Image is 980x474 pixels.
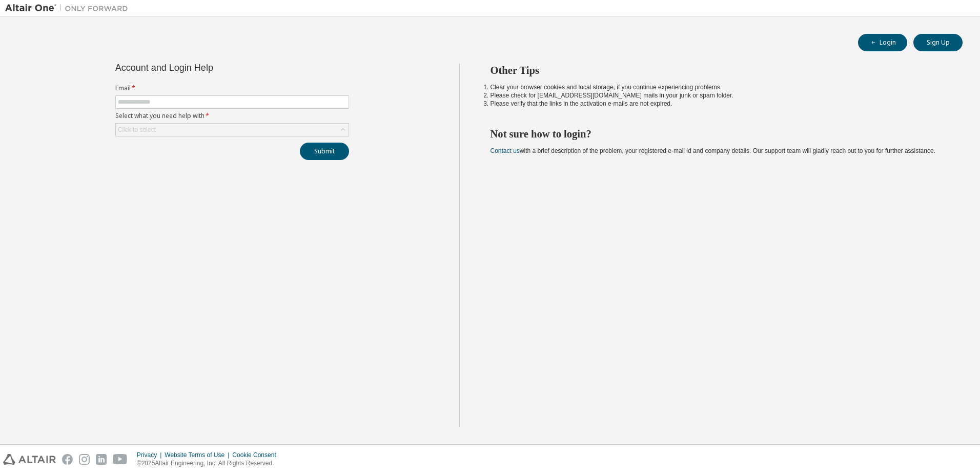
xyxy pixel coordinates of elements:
img: altair_logo.svg [3,454,56,465]
label: Select what you need help with [115,112,349,120]
li: Please check for [EMAIL_ADDRESS][DOMAIN_NAME] mails in your junk or spam folder. [491,91,945,100]
img: instagram.svg [79,454,90,465]
div: Website Terms of Use [165,451,232,459]
button: Login [858,34,907,51]
p: © 2025 Altair Engineering, Inc. All Rights Reserved. [137,459,282,468]
div: Privacy [137,451,165,459]
li: Clear your browser cookies and local storage, if you continue experiencing problems. [491,83,945,91]
button: Sign Up [913,34,963,51]
h2: Not sure how to login? [491,127,945,141]
div: Cookie Consent [232,451,282,459]
img: facebook.svg [62,454,73,465]
div: Click to select [116,124,349,136]
div: Account and Login Help [115,64,302,72]
img: linkedin.svg [96,454,107,465]
h2: Other Tips [491,64,945,77]
button: Submit [300,143,349,160]
img: Altair One [5,3,133,13]
label: Email [115,84,349,92]
li: Please verify that the links in the activation e-mails are not expired. [491,100,945,108]
div: Click to select [118,126,156,134]
img: youtube.svg [113,454,128,465]
span: with a brief description of the problem, your registered e-mail id and company details. Our suppo... [491,147,935,154]
a: Contact us [491,147,520,154]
